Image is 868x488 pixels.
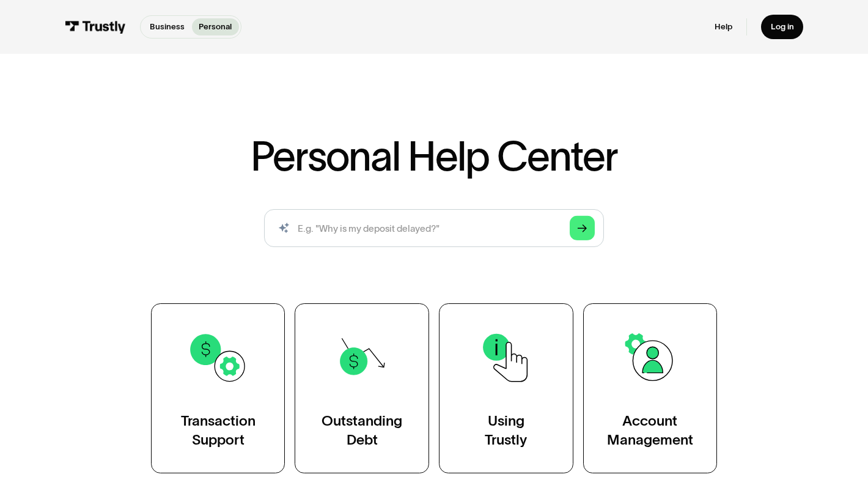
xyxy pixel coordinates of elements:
[65,21,126,34] img: Trustly Logo
[439,303,573,473] a: UsingTrustly
[583,303,718,473] a: AccountManagement
[761,15,803,39] a: Log in
[264,209,604,246] form: Search
[199,21,232,33] p: Personal
[771,21,794,32] div: Log in
[322,412,402,449] div: Outstanding Debt
[264,209,604,246] input: search
[181,412,256,449] div: Transaction Support
[295,303,429,473] a: OutstandingDebt
[192,18,239,35] a: Personal
[607,412,693,449] div: Account Management
[715,21,732,32] a: Help
[151,303,285,473] a: TransactionSupport
[143,18,192,35] a: Business
[251,136,617,177] h1: Personal Help Center
[485,412,527,449] div: Using Trustly
[150,21,185,33] p: Business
